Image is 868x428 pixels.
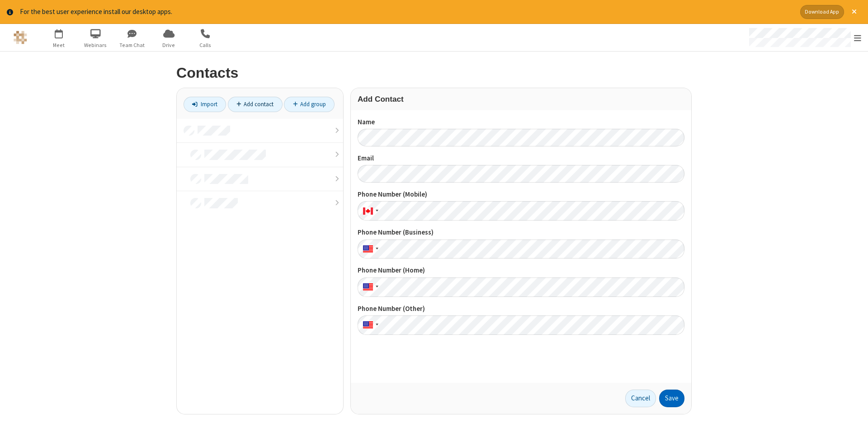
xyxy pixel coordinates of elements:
[284,97,335,112] a: Add group
[358,315,381,335] div: United States: + 1
[79,41,113,49] span: Webinars
[3,24,37,51] button: Logo
[625,390,656,408] a: Cancel
[358,227,684,238] label: Phone Number (Business)
[228,97,283,112] a: Add contact
[358,189,684,200] label: Phone Number (Mobile)
[184,97,226,112] a: Import
[358,95,684,103] h3: Add Contact
[800,5,844,19] button: Download App
[741,24,868,51] div: Open menu
[176,65,692,81] h2: Contacts
[152,41,186,49] span: Drive
[358,265,684,276] label: Phone Number (Home)
[115,41,149,49] span: Team Chat
[358,304,684,314] label: Phone Number (Other)
[20,7,793,17] div: For the best user experience install our desktop apps.
[847,5,861,19] button: Close alert
[189,41,222,49] span: Calls
[42,41,76,49] span: Meet
[358,201,381,221] div: Canada: + 1
[358,277,381,297] div: United States: + 1
[358,240,381,259] div: United States: + 1
[14,31,27,44] img: QA Selenium DO NOT DELETE OR CHANGE
[659,390,684,408] button: Save
[358,117,684,127] label: Name
[358,153,684,164] label: Email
